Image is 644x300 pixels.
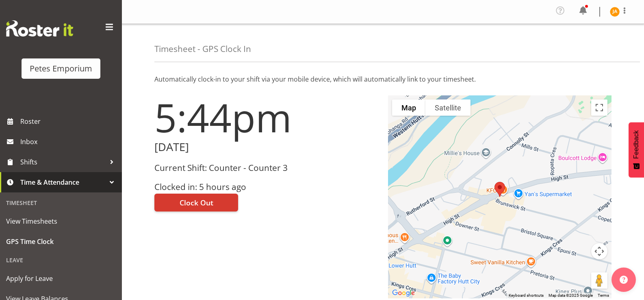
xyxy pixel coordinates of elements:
h4: Timesheet - GPS Clock In [154,44,251,54]
h3: Current Shift: Counter - Counter 3 [154,163,378,173]
div: Timesheet [2,194,120,211]
a: Open this area in Google Maps (opens a new window) [390,288,417,298]
span: Shifts [20,156,106,168]
span: Apply for Leave [6,272,116,285]
button: Show satellite imagery [425,99,471,116]
button: Show street map [392,99,425,116]
span: Time & Attendance [20,176,106,188]
img: Google [390,288,417,298]
h3: Clocked in: 5 hours ago [154,182,378,192]
a: Terms (opens in new tab) [598,293,609,298]
button: Keyboard shortcuts [509,293,544,298]
div: Leave [2,252,120,268]
button: Map camera controls [591,243,607,259]
span: Clock Out [180,197,213,208]
img: jeseryl-armstrong10788.jpg [610,7,620,17]
h2: [DATE] [154,141,378,153]
button: Clock Out [154,194,238,212]
span: Roster [20,115,118,127]
button: Feedback - Show survey [629,122,644,177]
a: GPS Time Clock [2,231,120,252]
span: Inbox [20,136,118,148]
span: Feedback [633,130,640,159]
div: Petes Emporium [30,63,92,75]
button: Drag Pegman onto the map to open Street View [591,272,607,289]
img: Rosterit website logo [6,20,73,37]
p: Automatically clock-in to your shift via your mobile device, which will automatically link to you... [154,74,611,84]
h1: 5:44pm [154,95,378,139]
span: View Timesheets [6,215,116,227]
img: help-xxl-2.png [620,276,628,284]
span: GPS Time Clock [6,235,116,248]
span: Map data ©2025 Google [549,293,593,298]
button: Toggle fullscreen view [591,99,607,116]
a: View Timesheets [2,211,120,231]
a: Apply for Leave [2,268,120,289]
